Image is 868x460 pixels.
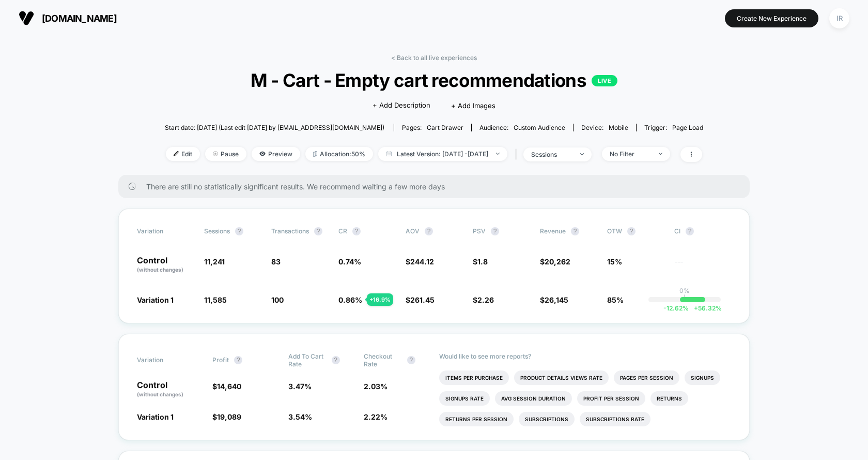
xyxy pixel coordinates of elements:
div: + 16.9 % [367,293,393,306]
button: ? [314,227,322,235]
span: 85% [607,295,624,304]
img: edit [174,151,179,156]
span: + [694,304,698,312]
span: 2.26 [477,295,494,304]
span: Latest Version: [DATE] - [DATE] [378,147,507,161]
span: Revenue [540,227,566,235]
span: Variation [137,227,194,235]
button: Create New Experience [725,9,818,27]
span: $ [473,295,494,304]
span: 26,145 [545,295,568,304]
span: 244.12 [410,257,434,266]
span: $ [406,295,435,304]
span: cart drawer [427,124,463,131]
li: Subscriptions Rate [580,412,650,426]
span: $ [540,295,568,304]
img: end [496,153,500,155]
span: 2.03 % [364,382,388,391]
span: M - Cart - Empty cart recommendations [192,69,676,91]
span: 14,640 [217,382,241,391]
button: ? [234,356,242,364]
span: $ [473,257,488,266]
p: Control [137,381,202,398]
span: CI [674,227,731,235]
button: ? [352,227,361,235]
span: Variation 1 [137,412,174,421]
span: Edit [166,147,200,161]
span: Allocation: 50% [305,147,373,161]
span: There are still no statistically significant results. We recommend waiting a few more days [146,182,729,191]
p: 0% [679,287,690,294]
p: Control [137,256,194,274]
button: ? [627,227,636,235]
span: 261.45 [410,295,435,304]
button: ? [491,227,499,235]
button: ? [235,227,243,235]
span: Transactions [271,227,309,235]
li: Pages Per Session [614,370,679,385]
span: Pause [205,147,246,161]
span: --- [674,259,731,274]
span: 100 [271,295,284,304]
img: end [659,153,662,155]
span: Add To Cart Rate [288,352,327,368]
span: + Add Images [451,101,495,110]
li: Signups [685,370,720,385]
span: [DOMAIN_NAME] [42,13,117,24]
span: Preview [252,147,300,161]
span: 15% [607,257,622,266]
li: Items Per Purchase [439,370,509,385]
button: ? [407,356,415,364]
li: Profit Per Session [577,391,645,406]
span: -12.62 % [663,304,689,312]
span: Custom Audience [514,124,565,131]
span: Profit [212,356,229,364]
div: IR [829,8,849,28]
span: 0.74 % [338,257,361,266]
p: | [684,294,686,302]
img: calendar [386,151,392,156]
span: + Add Description [373,100,430,111]
div: Pages: [402,124,463,131]
span: 3.54 % [288,412,312,421]
li: Subscriptions [519,412,575,426]
span: Device: [573,124,636,131]
li: Signups Rate [439,391,490,406]
button: [DOMAIN_NAME] [16,10,120,26]
span: $ [212,382,241,391]
span: 11,241 [204,257,225,266]
span: AOV [406,227,420,235]
li: Avg Session Duration [495,391,572,406]
span: 11,585 [204,295,227,304]
img: end [213,151,218,156]
span: Sessions [204,227,230,235]
span: mobile [609,124,628,131]
span: Start date: [DATE] (Last edit [DATE] by [EMAIL_ADDRESS][DOMAIN_NAME]) [165,124,384,131]
li: Returns Per Session [439,412,514,426]
div: Trigger: [644,124,703,131]
span: $ [406,257,434,266]
span: Page Load [672,124,703,131]
img: Visually logo [19,10,34,26]
div: No Filter [610,150,651,158]
span: PSV [473,227,486,235]
span: OTW [607,227,664,235]
button: ? [686,227,694,235]
span: | [513,147,523,162]
span: 83 [271,257,281,266]
li: Returns [650,391,688,406]
li: Product Details Views Rate [514,370,609,385]
p: Would like to see more reports? [439,352,731,360]
button: ? [571,227,579,235]
span: (without changes) [137,391,183,397]
a: < Back to all live experiences [391,54,477,62]
span: 1.8 [477,257,488,266]
span: Variation 1 [137,295,174,304]
span: 19,089 [217,412,241,421]
span: CR [338,227,347,235]
span: 56.32 % [689,304,722,312]
span: 0.86 % [338,295,362,304]
span: (without changes) [137,266,183,273]
span: 2.22 % [364,412,388,421]
img: rebalance [313,151,317,157]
